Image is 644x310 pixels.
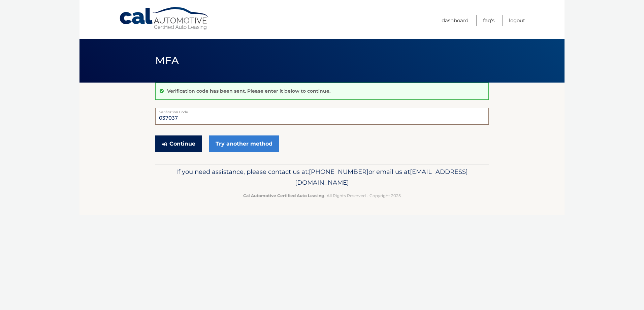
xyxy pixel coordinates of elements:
[442,15,469,26] a: Dashboard
[155,135,202,152] button: Continue
[483,15,494,26] a: FAQ's
[295,168,468,186] span: [EMAIL_ADDRESS][DOMAIN_NAME]
[155,108,489,113] label: Verification Code
[509,15,525,26] a: Logout
[160,166,484,188] p: If you need assistance, please contact us at: or email us at
[167,88,330,94] p: Verification code has been sent. Please enter it below to continue.
[243,193,324,198] strong: Cal Automotive Certified Auto Leasing
[160,192,484,199] p: - All Rights Reserved - Copyright 2025
[209,135,279,152] a: Try another method
[155,54,179,67] span: MFA
[155,108,489,125] input: Verification Code
[309,168,368,176] span: [PHONE_NUMBER]
[119,7,210,31] a: Cal Automotive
